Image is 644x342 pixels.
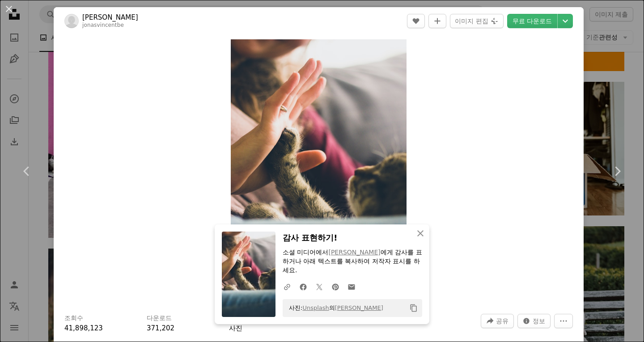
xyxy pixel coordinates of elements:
[590,128,644,214] a: 다음
[283,248,422,275] p: 소셜 미디어에서 에게 감사를 표하거나 아래 텍스트를 복사하여 저작자 표시를 하세요.
[147,324,174,332] span: 371,202
[328,249,380,256] a: [PERSON_NAME]
[295,278,311,296] a: Facebook에 공유
[481,314,514,328] button: 이 이미지 공유
[533,314,545,328] span: 정보
[147,314,172,323] h3: 다운로드
[327,278,343,296] a: Pinterest에 공유
[335,304,383,311] a: [PERSON_NAME]
[558,14,573,28] button: 다운로드 크기 선택
[64,314,83,323] h3: 조회수
[343,278,360,296] a: 이메일로 공유에 공유
[311,278,327,296] a: Twitter에 공유
[554,314,573,328] button: 더 많은 작업
[496,314,508,328] span: 공유
[407,14,425,28] button: 좋아요
[507,14,557,28] a: 무료 다운로드
[283,232,422,245] h3: 감사 표현하기!
[517,314,551,328] button: 이 이미지 관련 통계
[406,300,421,316] button: 클립보드에 복사하기
[231,39,407,303] button: 이 이미지 확대
[64,324,103,332] span: 41,898,123
[450,14,503,28] button: 이미지 편집
[428,14,446,28] button: 컬렉션에 추가
[64,14,79,28] img: Jonas Vincent의 프로필로 이동
[284,301,383,315] span: 사진: 의
[82,13,138,22] a: [PERSON_NAME]
[229,324,242,332] a: 사진
[82,22,124,28] a: jonasvincentbe
[302,304,329,311] a: Unsplash
[231,39,407,303] img: 사람의 손바닥을 만지는 얼룩 무늬 고양이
